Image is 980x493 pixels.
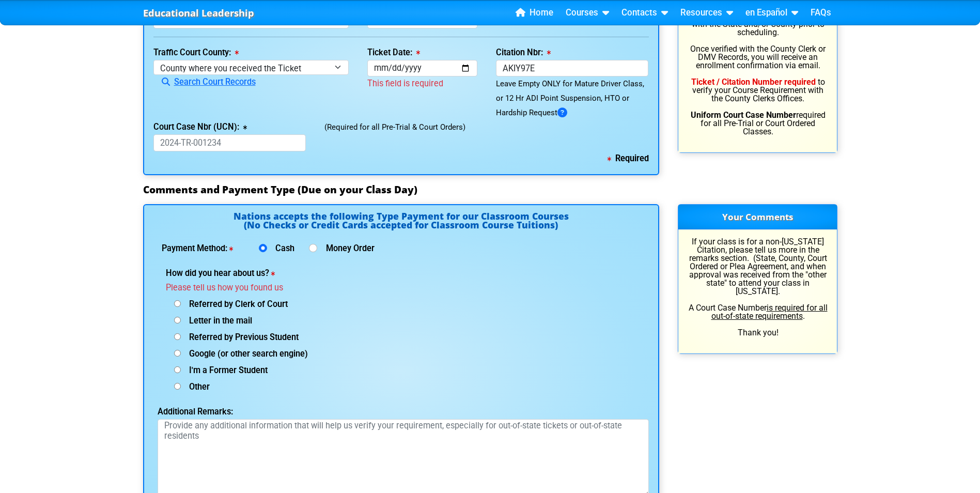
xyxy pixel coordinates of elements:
h3: Your Comments [678,205,837,229]
a: Resources [676,5,737,21]
a: Home [511,5,557,21]
input: Referred by Clerk of Court [174,300,181,307]
span: Letter in the mail [181,316,252,326]
b: Uniform Court Case Number [691,110,796,120]
b: Ticket / Citation Number required [691,77,816,87]
label: Money Order [322,244,375,253]
a: Contacts [617,5,672,21]
input: 2024-TR-001234 [153,134,306,151]
input: I'm a Former Student [174,366,181,373]
div: (Required for all Pre-Trial & Court Orders) [315,120,658,151]
a: en Español [741,5,802,21]
span: Other [181,382,210,392]
span: Google (or other search engine) [181,349,308,359]
b: Required [608,153,649,163]
p: If your class is for a non-[US_STATE] Citation, please tell us more in the remarks section. (Stat... [688,238,828,337]
input: Referred by Previous Student [174,333,181,340]
input: Google (or other search engine) [174,350,181,357]
label: Traffic Court County: [153,49,239,57]
div: Leave Empty ONLY for Mature Driver Class, or 12 Hr ADI Point Suspension, HTO or Hardship Request [496,76,649,120]
label: Payment Method: [162,244,244,253]
label: Citation Nbr: [496,49,551,57]
input: Other [174,383,181,390]
a: FAQs [806,5,835,21]
div: This field is required [367,76,477,91]
input: mm/dd/yyyy [367,60,477,77]
p: Please be complete. We verify your course requirements and information with the State and/or Coun... [688,4,828,136]
u: is required for all out-of-state requirements [711,303,828,321]
label: Cash [271,244,299,253]
label: Ticket Date: [367,49,420,57]
input: Format: A15CHIC or 1234-ABC [496,60,649,77]
label: Additional Remarks: [158,408,281,416]
div: Please tell us how you found us [166,281,488,295]
span: I'm a Former Student [181,365,268,375]
a: Educational Leadership [143,5,254,22]
label: Court Case Nbr (UCN): [153,123,247,131]
a: Courses [562,5,613,21]
h3: Comments and Payment Type (Due on your Class Day) [143,183,837,196]
h4: Nations accepts the following Type Payment for our Classroom Courses (No Checks or Credit Cards a... [153,212,649,234]
input: Letter in the mail [174,317,181,323]
span: Referred by Clerk of Court [181,299,288,309]
a: Search Court Records [153,77,256,87]
label: How did you hear about us? [166,269,327,278]
span: Referred by Previous Student [181,332,299,342]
